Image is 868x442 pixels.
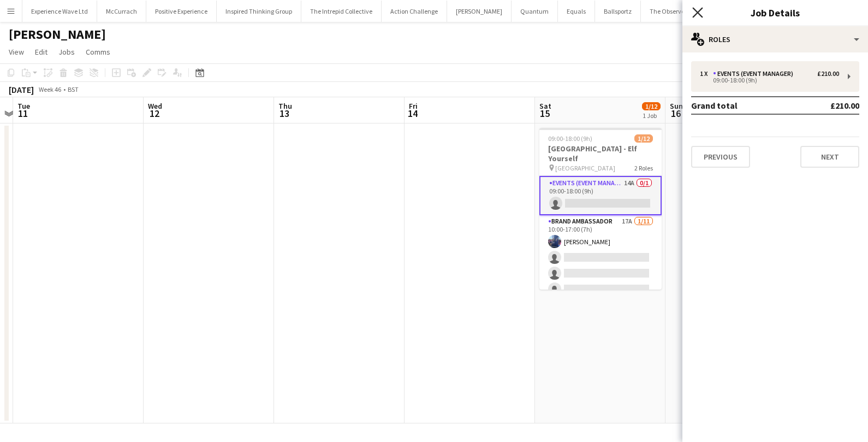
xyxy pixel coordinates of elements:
button: The Intrepid Collective [301,1,382,22]
span: Tue [17,101,30,111]
span: Wed [148,101,162,111]
div: 09:00-18:00 (9h) [700,78,839,83]
span: View [9,47,24,57]
div: [DATE] [9,84,34,95]
div: 1 Job [643,111,660,120]
button: Equals [558,1,595,22]
span: Fri [409,101,418,111]
button: Quantum [512,1,558,22]
h1: [PERSON_NAME] [9,26,106,43]
button: Action Challenge [382,1,447,22]
h3: Job Details [682,5,868,20]
div: Roles [682,26,868,52]
span: 1/12 [642,102,661,110]
span: Thu [278,101,292,111]
button: Previous [691,146,750,168]
div: £210.00 [817,70,839,78]
span: 14 [407,107,418,120]
span: Sun [670,101,683,111]
td: £210.00 [794,97,859,114]
h3: [GEOGRAPHIC_DATA] - Elf Yourself [539,144,662,163]
td: Grand total [691,97,794,114]
app-card-role: Brand Ambassador17A1/1110:00-17:00 (7h)[PERSON_NAME] [539,215,662,411]
span: [GEOGRAPHIC_DATA] [555,164,615,172]
span: Sat [539,101,551,111]
span: 12 [146,107,162,120]
span: Jobs [58,47,75,57]
span: Comms [86,47,110,57]
span: 09:00-18:00 (9h) [548,134,592,143]
button: McCurrach [97,1,146,22]
span: 2 Roles [634,164,653,172]
span: 16 [668,107,683,120]
button: Ballsportz [595,1,641,22]
a: Comms [81,45,115,59]
button: The Observer [641,1,696,22]
app-job-card: 09:00-18:00 (9h)1/12[GEOGRAPHIC_DATA] - Elf Yourself [GEOGRAPHIC_DATA]2 RolesEvents (Event Manage... [539,128,662,290]
a: Edit [31,45,52,59]
button: Experience Wave Ltd [22,1,97,22]
div: 1 x [700,70,713,78]
span: 13 [277,107,292,120]
span: Edit [35,47,47,57]
button: Inspired Thinking Group [217,1,301,22]
button: [PERSON_NAME] [447,1,512,22]
div: BST [68,85,79,93]
span: 15 [538,107,551,120]
button: Next [800,146,859,168]
span: Week 46 [36,85,63,93]
a: View [4,45,28,59]
button: Positive Experience [146,1,217,22]
span: 1/12 [634,134,653,143]
span: 11 [16,107,30,120]
a: Jobs [54,45,79,59]
app-card-role: Events (Event Manager)14A0/109:00-18:00 (9h) [539,176,662,215]
div: Events (Event Manager) [713,70,798,78]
